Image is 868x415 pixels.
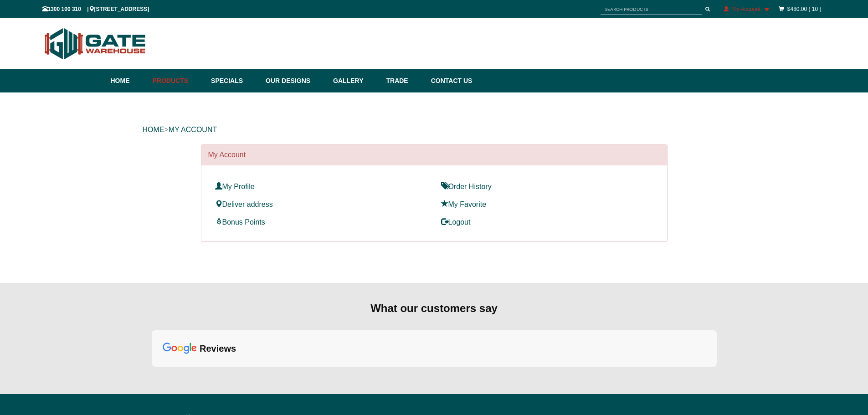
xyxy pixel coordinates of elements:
[169,126,217,133] a: My Account
[143,115,726,144] div: >
[42,23,149,65] img: Gate Warehouse
[152,301,717,316] div: What our customers say
[441,218,471,226] a: Logout
[143,126,164,133] a: HOME
[709,369,724,383] div: Next
[261,69,329,92] a: Our Designs
[206,69,261,92] a: Specials
[601,4,702,15] input: SEARCH PRODUCTS
[426,69,473,92] a: Contact Us
[732,6,760,12] span: My Account
[200,343,236,354] div: reviews
[215,218,265,226] a: Bonus Points
[42,6,149,12] span: 1300 100 310 | [STREET_ADDRESS]
[787,6,822,12] a: $480.00 ( 10 )
[441,200,487,208] a: My Favorite
[148,69,207,92] a: Products
[144,369,159,383] div: Previous
[215,183,255,190] a: My Profile
[215,200,273,208] a: Deliver address
[381,69,426,92] a: Trade
[329,69,381,92] a: Gallery
[201,145,667,165] div: My Account
[441,183,492,190] a: Order History
[111,69,148,92] a: Home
